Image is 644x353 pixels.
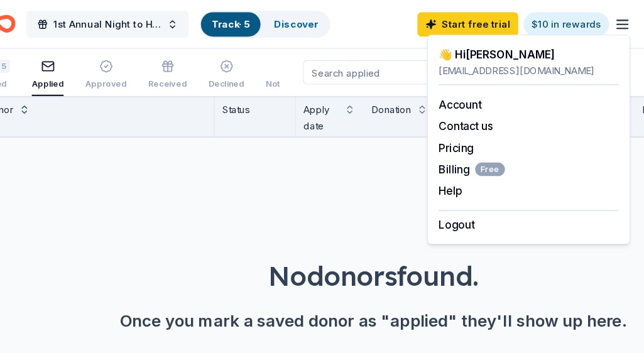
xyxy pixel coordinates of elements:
button: 1st Annual Night to Honor Gala [65,10,216,35]
button: 5Saved [20,50,50,89]
button: Applied [70,50,100,89]
a: Track· 5 [237,17,273,28]
a: Discover [295,17,336,28]
button: Not interested [288,50,342,89]
span: Free [483,151,510,163]
button: Approved [120,50,158,89]
div: Not interested [288,73,342,83]
div: Received [178,73,214,83]
a: $10 in rewards [527,11,606,34]
span: 1st Annual Night to Honor Gala [90,15,191,30]
div: Declined [234,73,268,83]
div: Saved [20,73,50,83]
a: Pricing [449,131,481,143]
button: Track· 5Discover [226,10,347,35]
div: Donor [28,94,53,109]
a: Start free trial [428,11,522,34]
button: BillingFree [449,149,510,165]
div: [EMAIL_ADDRESS][DOMAIN_NAME] [449,58,616,73]
input: Search applied [322,56,483,79]
div: Apply date [323,94,356,124]
a: Home [20,8,55,37]
div: 👋 Hi [PERSON_NAME] [449,43,616,58]
span: Billing [449,149,510,165]
button: Help [449,170,471,185]
a: Account [449,90,488,103]
div: Donation [386,94,423,109]
button: Received [178,50,214,89]
div: Status [240,89,315,127]
div: 5 [38,55,50,68]
div: Applied [70,73,100,83]
div: Approved [120,73,158,83]
button: Contact us [449,109,499,124]
button: Declined [234,50,268,89]
button: Logout [449,201,482,216]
